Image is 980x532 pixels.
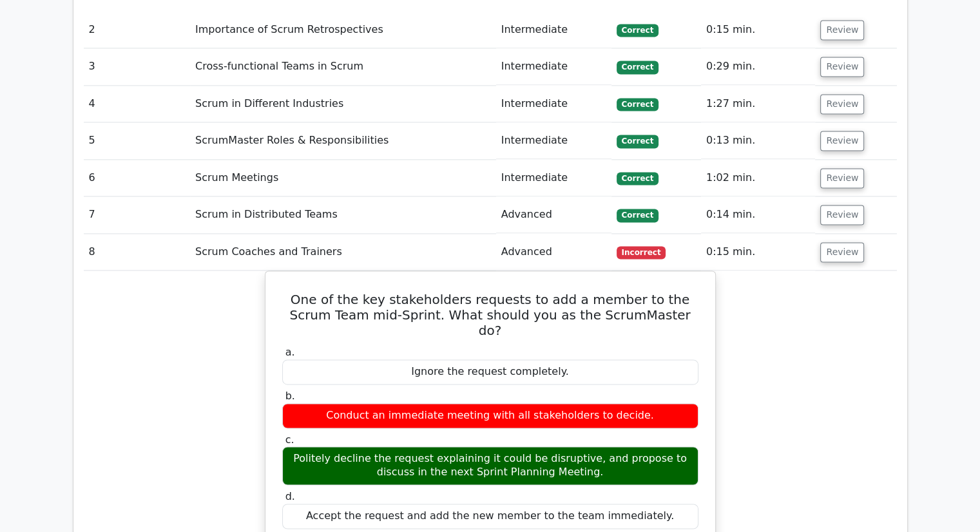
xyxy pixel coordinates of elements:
span: a. [285,346,295,358]
td: Intermediate [496,12,611,48]
span: c. [285,433,294,446]
td: Intermediate [496,122,611,159]
td: ScrumMaster Roles & Responsibilities [190,122,496,159]
button: Review [820,57,864,77]
td: 0:15 min. [701,12,816,48]
span: Correct [617,24,658,37]
span: Correct [617,135,658,147]
span: Incorrect [617,246,666,259]
td: Scrum in Different Industries [190,86,496,122]
button: Review [820,205,864,225]
td: Intermediate [496,48,611,85]
td: 7 [84,196,191,233]
h5: One of the key stakeholders requests to add a member to the Scrum Team mid-Sprint. What should yo... [281,292,700,338]
td: Scrum in Distributed Teams [190,196,496,233]
div: Politely decline the request explaining it could be disruptive, and propose to discuss in the nex... [282,446,698,485]
button: Review [820,131,864,151]
td: 4 [84,86,191,122]
td: 2 [84,12,191,48]
td: Intermediate [496,86,611,122]
button: Review [820,242,864,262]
td: 0:29 min. [701,48,816,85]
td: 3 [84,48,191,85]
td: Scrum Coaches and Trainers [190,234,496,271]
td: 0:14 min. [701,196,816,233]
td: Cross-functional Teams in Scrum [190,48,496,85]
td: Scrum Meetings [190,160,496,196]
td: Advanced [496,196,611,233]
td: Intermediate [496,160,611,196]
span: Correct [617,172,658,185]
button: Review [820,20,864,40]
td: 0:15 min. [701,234,816,271]
td: 5 [84,122,191,159]
td: 1:02 min. [701,160,816,196]
div: Ignore the request completely. [282,359,698,385]
div: Conduct an immediate meeting with all stakeholders to decide. [282,403,698,428]
div: Accept the request and add the new member to the team immediately. [282,504,698,529]
span: d. [285,490,295,502]
td: 1:27 min. [701,86,816,122]
span: Correct [617,209,658,222]
td: 6 [84,160,191,196]
td: 8 [84,234,191,271]
span: b. [285,390,295,402]
span: Correct [617,98,658,111]
td: Advanced [496,234,611,271]
button: Review [820,168,864,188]
td: Importance of Scrum Retrospectives [190,12,496,48]
button: Review [820,94,864,114]
td: 0:13 min. [701,122,816,159]
span: Correct [617,61,658,73]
